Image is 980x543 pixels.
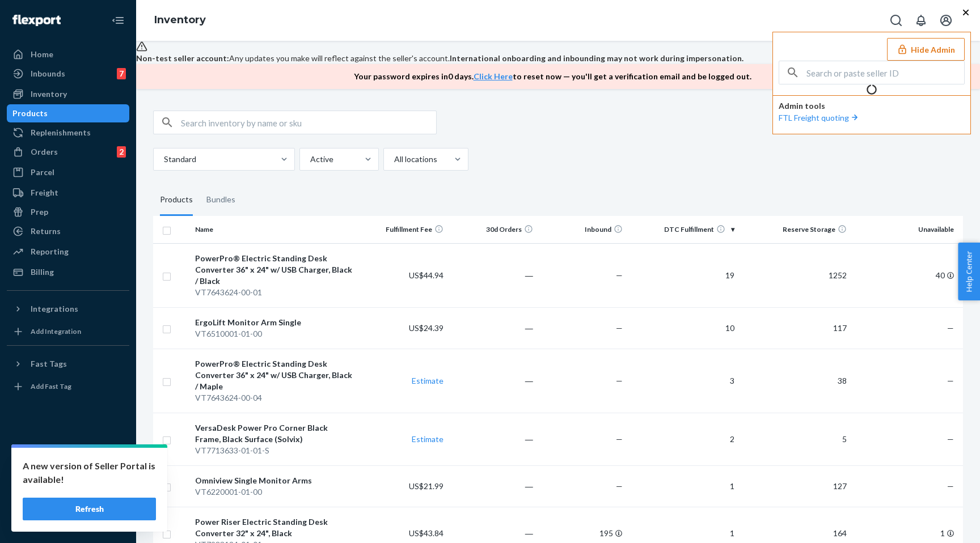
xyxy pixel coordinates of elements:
[7,65,129,83] a: Inbounds7
[409,528,443,538] span: US$43.84
[779,113,860,122] a: FTL Freight quoting
[7,124,129,142] a: Replenishments
[474,71,513,81] a: Click Here
[412,434,443,444] a: Estimate
[616,434,623,444] span: —
[448,413,538,465] td: ―
[31,88,67,100] div: Inventory
[136,53,980,64] div: Any updates you make will reflect against the seller's account.
[739,349,851,413] td: 38
[7,143,129,161] a: Orders2
[31,266,54,278] div: Billing
[851,216,964,243] th: Unavailable
[31,146,58,158] div: Orders
[7,300,129,318] button: Integrations
[7,104,129,122] a: Products
[136,53,229,63] span: Non-test seller account:
[947,434,954,444] span: —
[195,287,354,298] div: VT7643624-00-01
[31,226,61,237] div: Returns
[739,465,851,507] td: 127
[887,38,965,61] button: Hide Admin
[7,323,129,341] a: Add Integration
[935,9,957,32] button: Open account menu
[627,413,739,465] td: 2
[195,445,354,456] div: VT7713633-01-01-S
[195,358,354,392] div: PowerPro® Electric Standing Desk Converter 36" x 24" w/ USB Charger, Black / Maple
[31,381,71,391] div: Add Fast Tag
[627,216,739,243] th: DTC Fulfillment
[195,475,354,486] div: Omniview Single Monitor Arms
[448,465,538,507] td: ―
[195,328,354,340] div: VT6510001-01-00
[195,317,354,328] div: ErgoLift Monitor Arm Single
[947,376,954,385] span: —
[7,453,129,472] a: Settings
[806,61,964,84] input: Search or paste seller ID
[31,303,78,315] div: Integrations
[7,184,129,202] a: Freight
[448,216,538,243] th: 30d Orders
[31,187,58,198] div: Freight
[627,243,739,307] td: 19
[7,85,129,103] a: Inventory
[448,349,538,413] td: ―
[7,377,129,396] a: Add Fast Tag
[7,243,129,261] a: Reporting
[409,270,443,280] span: US$44.94
[409,323,443,333] span: US$24.39
[538,216,627,243] th: Inbound
[31,246,69,257] div: Reporting
[7,203,129,221] a: Prep
[947,481,954,491] span: —
[448,243,538,307] td: ―
[7,222,129,240] a: Returns
[309,154,310,165] input: Active
[7,263,129,281] a: Billing
[616,481,623,491] span: —
[12,15,61,26] img: Flexport logo
[117,146,126,158] div: 2
[947,323,954,333] span: —
[31,68,65,79] div: Inbounds
[448,307,538,349] td: ―
[7,163,129,181] a: Parcel
[910,9,932,32] button: Open notifications
[627,307,739,349] td: 10
[739,216,851,243] th: Reserve Storage
[885,9,907,32] button: Open Search Box
[616,270,623,280] span: —
[31,127,91,138] div: Replenishments
[739,413,851,465] td: 5
[354,71,751,82] p: Your password expires in 0 days . to reset now — you'll get a verification email and be logged out.
[851,243,964,307] td: 40
[7,492,129,510] a: Help Center
[409,481,443,491] span: US$21.99
[181,111,436,134] input: Search inventory by name or sku
[206,184,235,216] div: Bundles
[31,326,81,336] div: Add Integration
[23,459,156,486] p: A new version of Seller Portal is available!
[31,358,67,370] div: Fast Tags
[393,154,394,165] input: All locations
[627,465,739,507] td: 1
[7,473,129,491] a: Talk to Support
[616,376,623,385] span: —
[195,422,354,445] div: VersaDesk Power Pro Corner Black Frame, Black Surface (Solvix)
[958,243,980,300] button: Help Center
[191,216,358,243] th: Name
[7,511,129,529] button: Give Feedback
[779,100,965,112] p: Admin tools
[739,243,851,307] td: 1252
[31,206,48,218] div: Prep
[163,154,164,165] input: Standard
[23,498,156,520] button: Refresh
[195,486,354,498] div: VT6220001-01-00
[31,167,54,178] div: Parcel
[195,392,354,404] div: VT7643624-00-04
[31,49,53,60] div: Home
[739,307,851,349] td: 117
[627,349,739,413] td: 3
[616,323,623,333] span: —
